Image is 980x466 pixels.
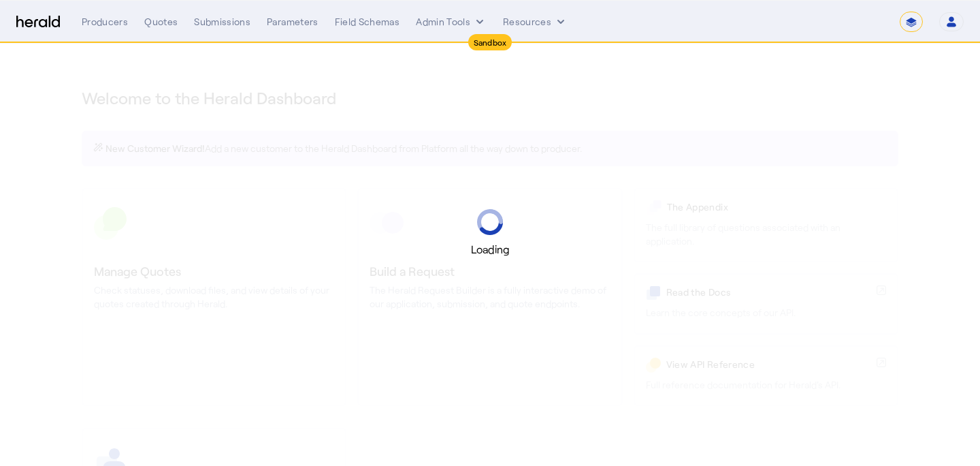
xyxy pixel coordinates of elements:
img: Herald Logo [16,16,60,29]
button: internal dropdown menu [416,15,487,29]
button: Resources dropdown menu [503,15,568,29]
div: Producers [82,15,128,29]
div: Submissions [194,15,250,29]
div: Field Schemas [335,15,400,29]
div: Quotes [144,15,178,29]
div: Sandbox [468,34,512,50]
div: Parameters [267,15,318,29]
